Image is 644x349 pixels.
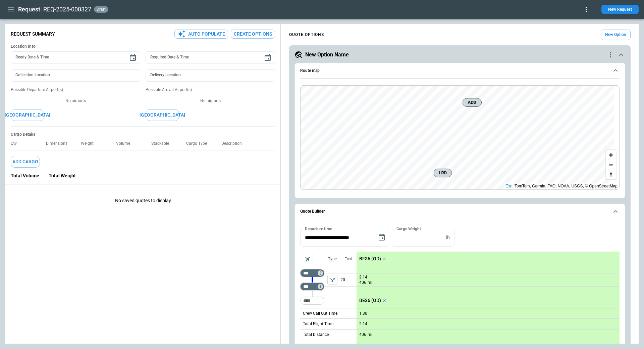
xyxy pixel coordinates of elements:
[305,226,332,231] label: Departure time
[81,141,99,146] p: Weight
[359,275,367,280] p: 2:14
[151,141,174,146] p: Stackable
[11,173,39,179] p: Total Volume
[11,98,140,104] p: No airports
[505,184,513,188] a: Esri
[11,87,140,93] p: Possible Departure Airport(s)
[18,5,40,13] h1: Request
[300,209,325,214] h6: Quote Builder
[146,87,275,93] p: Possible Arrival Airport(s)
[303,311,337,316] p: Crew Call Out Time
[11,31,55,37] p: Request Summary
[303,343,338,348] p: Total Distance Cost
[300,69,320,73] h6: Route map
[606,160,616,170] button: Zoom out
[359,298,381,303] p: BE36 (OD)
[300,85,620,190] div: Route map
[466,99,479,106] span: ADS
[146,98,275,104] p: No airports
[49,173,76,179] p: Total Weight
[95,7,107,12] span: draft
[606,170,616,179] button: Reset bearing to north
[261,51,274,64] button: Choose date
[303,254,313,264] span: Aircraft selection
[396,226,421,231] label: Cargo Weight
[186,141,212,146] p: Cargo Type
[505,183,618,189] div: , TomTom, Garmin, FAO, NOAA, USGS, © OpenStreetMap
[340,273,357,286] p: 20
[300,204,620,219] button: Quote Builder
[289,33,324,36] h4: QUOTE OPTIONS
[300,269,324,277] div: Too short
[300,63,620,79] button: Route map
[294,51,625,59] button: New Option Namequote-option-actions
[328,256,337,262] p: Type
[146,109,179,121] button: [GEOGRAPHIC_DATA]
[43,5,91,13] h2: REQ-2025-000327
[359,256,381,262] p: BE36 (OD)
[359,332,366,337] p: 406
[300,282,324,291] div: Too short
[11,109,44,121] button: [GEOGRAPHIC_DATA]
[359,280,366,286] p: 406
[11,132,275,137] h6: Cargo Details
[359,321,367,326] p: 2:14
[601,5,639,14] button: New Request
[303,332,329,338] p: Total Distance
[359,343,378,348] p: 1,318 USD
[11,44,275,49] h6: Location Info
[11,141,22,146] p: Qty
[359,311,367,316] p: 1:30
[46,141,73,146] p: Dimensions
[375,231,388,244] button: Choose date, selected date is Oct 14, 2025
[446,235,450,241] p: lb
[174,30,228,39] button: Auto Populate
[305,51,349,58] h5: New Option Name
[345,256,352,262] p: Taxi
[126,51,140,64] button: Choose date
[327,275,337,285] span: Type of sector
[42,173,43,179] p: -
[368,332,372,338] p: mi
[303,321,333,327] p: Total Flight Time
[606,150,616,160] button: Zoom in
[221,141,247,146] p: Description
[327,275,337,285] button: left aligned
[601,30,631,40] button: New Option
[368,280,372,286] p: mi
[606,51,614,59] div: quote-option-actions
[5,187,280,214] p: No saved quotes to display
[116,141,136,146] p: Volume
[300,297,324,305] div: Too short
[231,30,275,39] button: Create Options
[301,86,614,190] canvas: Map
[78,173,80,179] p: -
[11,156,40,168] button: Add Cargo
[437,170,449,176] span: LRD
